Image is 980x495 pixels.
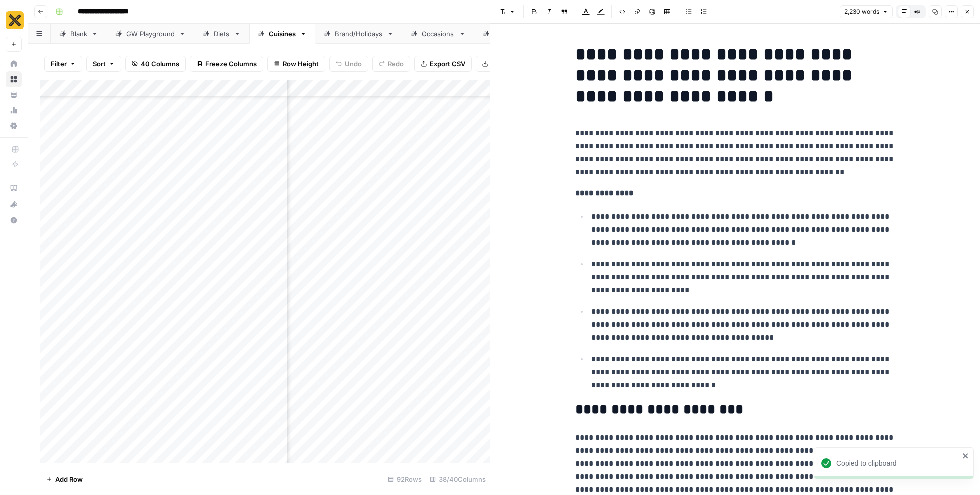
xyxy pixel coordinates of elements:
div: Copied to clipboard [836,458,959,468]
div: Occasions [422,29,455,39]
button: close [962,452,969,460]
div: What's new? [6,197,21,212]
div: Blank [70,29,87,39]
img: CookUnity Logo [6,11,24,29]
button: What's new? [6,196,22,212]
a: Campaigns [474,24,548,44]
a: AirOps Academy [6,180,22,196]
button: Undo [329,56,368,72]
span: Add Row [55,474,83,484]
button: Freeze Columns [190,56,263,72]
span: Freeze Columns [205,59,257,69]
span: Redo [388,59,404,69]
button: 2,230 words [840,5,893,18]
a: Blank [51,24,107,44]
div: Diets [214,29,230,39]
a: Cuisines [249,24,315,44]
button: Add Row [40,471,89,487]
span: 2,230 words [844,7,879,16]
a: Usage [6,102,22,118]
span: 40 Columns [141,59,179,69]
a: Diets [194,24,249,44]
a: Your Data [6,87,22,103]
a: GW Playground [107,24,194,44]
div: 92 Rows [384,471,426,487]
span: Row Height [283,59,319,69]
button: Workspace: CookUnity [6,8,22,33]
span: Export CSV [430,59,465,69]
a: Settings [6,118,22,134]
button: Redo [372,56,410,72]
div: GW Playground [126,29,175,39]
div: Cuisines [269,29,296,39]
span: Filter [51,59,67,69]
div: Brand/Holidays [335,29,383,39]
button: 40 Columns [125,56,186,72]
button: Filter [44,56,82,72]
a: Browse [6,71,22,87]
span: Sort [93,59,106,69]
button: Sort [86,56,121,72]
a: Brand/Holidays [315,24,402,44]
button: Export CSV [414,56,472,72]
a: Occasions [402,24,474,44]
button: Row Height [267,56,325,72]
button: Help + Support [6,212,22,228]
span: Undo [345,59,362,69]
a: Home [6,56,22,72]
div: 38/40 Columns [426,471,490,487]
